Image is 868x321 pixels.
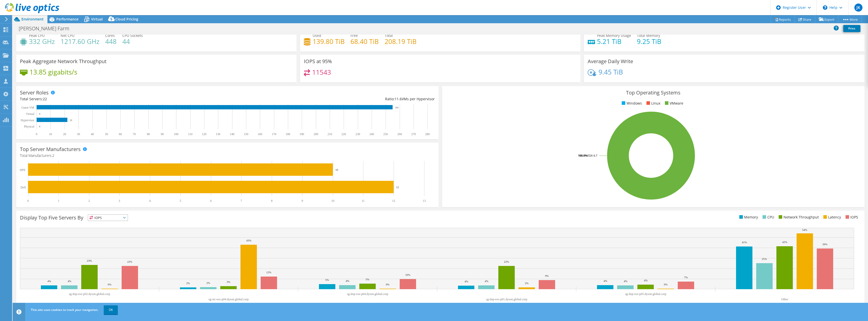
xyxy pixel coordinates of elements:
[24,125,34,128] text: Physical
[844,214,858,220] li: IOPS
[122,39,143,44] h4: 44
[762,257,767,260] text: 25%
[20,186,26,189] text: Dell
[624,280,628,283] text: 4%
[20,146,81,152] h3: Top Server Manufacturers
[300,132,304,136] text: 190
[27,199,29,203] text: 0
[625,292,666,296] text: sg-dop-esx-p05.dyson.global.corp
[411,132,416,136] text: 270
[843,25,860,32] a: Print
[304,59,332,64] h3: IOPS at 95%
[174,132,178,136] text: 100
[30,69,77,75] h4: 13.85 gigabits/s
[822,214,841,220] li: Latency
[69,292,110,296] text: sg-dop-esx-p02.dyson.global.corp
[61,39,99,44] h4: 1217.60 GHz
[545,274,549,277] text: 9%
[362,199,365,203] text: 11
[58,199,59,203] text: 1
[795,15,815,23] a: Share
[240,199,242,203] text: 7
[485,280,489,283] text: 4%
[77,132,80,136] text: 30
[397,132,402,136] text: 260
[149,199,151,203] text: 4
[350,39,379,44] h4: 68.40 TiB
[31,308,98,312] span: This site uses cookies to track your navigation.
[599,69,623,75] h4: 9.45 TiB
[312,69,331,75] h4: 11543
[781,298,788,301] text: Other
[227,280,230,283] text: 3%
[180,199,181,203] text: 5
[771,15,795,23] a: Reports
[68,280,71,283] text: 4%
[314,132,318,136] text: 200
[815,15,838,23] a: Export
[21,106,34,109] text: Guest VM
[246,239,251,242] text: 43%
[39,125,40,128] text: 0
[209,298,249,301] text: sg-stc-esx-p04.dyson.global.corp
[347,292,388,296] text: sg-dop-esx-p04.dyson.global.corp
[346,279,349,282] text: 4%
[88,199,90,203] text: 2
[684,276,688,279] text: 7%
[271,199,273,203] text: 8
[122,33,143,38] span: CPU Sockets
[854,4,862,12] span: JK
[29,33,45,38] span: Peak CPU
[396,186,399,189] text: 12
[230,132,234,136] text: 140
[341,132,346,136] text: 220
[742,241,747,244] text: 41%
[802,228,807,231] text: 54%
[286,132,290,136] text: 180
[838,15,862,23] a: More
[465,280,468,283] text: 4%
[395,96,402,101] span: 11.6
[127,260,132,263] text: 22%
[87,259,92,262] text: 23%
[88,215,128,221] span: IOPS
[16,26,77,31] h1: [PERSON_NAME] Farm
[161,132,164,136] text: 90
[664,283,668,286] text: 0%
[52,153,54,158] span: 2
[504,260,509,263] text: 22%
[587,154,597,157] tspan: ESXi 6.7
[133,132,136,136] text: 70
[637,39,661,44] h4: 9.25 TiB
[597,39,631,44] h4: 5.21 TiB
[43,96,47,101] span: 22
[21,17,44,21] span: Environment
[216,132,220,136] text: 130
[328,132,332,136] text: 210
[47,280,51,283] text: 4%
[70,119,72,121] text: 22
[822,243,827,246] text: 39%
[20,153,435,158] h4: Total Manufacturers:
[620,101,642,106] li: Windows
[331,199,334,203] text: 10
[597,33,631,38] span: Peak Memory Usage
[486,298,527,301] text: sg-dop-esx-p01.dyson.global.corp
[325,278,329,281] text: 5%
[738,214,758,220] li: Memory
[26,112,35,116] text: Virtual
[104,305,118,314] a: OK
[664,101,683,106] li: VMware
[21,118,34,122] text: Hypervisor
[202,132,206,136] text: 120
[578,154,587,157] tspan: 100.0%
[29,39,55,44] h4: 332 GHz
[313,39,345,44] h4: 139.80 TiB
[386,283,390,286] text: 0%
[39,113,40,115] text: 0
[604,279,607,282] text: 4%
[645,101,660,106] li: Linux
[385,33,393,38] span: Total
[350,33,358,38] span: Free
[392,199,395,203] text: 12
